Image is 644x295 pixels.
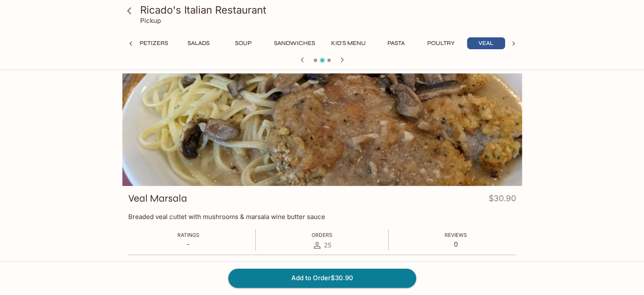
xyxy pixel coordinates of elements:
[326,37,370,49] button: Kid's Menu
[489,192,516,208] h4: $30.90
[324,241,332,249] span: 25
[467,37,505,49] button: Veal
[127,37,173,49] button: Appetizers
[128,213,516,221] p: Breaded veal cutlet with mushrooms & marsala wine butter sauce
[377,37,415,49] button: Pasta
[177,240,199,248] p: -
[269,37,320,49] button: Sandwiches
[140,3,519,17] h3: Ricado's Italian Restaurant
[228,269,416,287] button: Add to Order$30.90
[128,192,187,205] h3: Veal Marsala
[122,73,522,186] div: Veal Marsala
[422,37,460,49] button: Poultry
[140,17,161,25] p: Pickup
[224,37,263,49] button: Soup
[312,232,332,238] span: Orders
[177,232,199,238] span: Ratings
[445,240,467,248] p: 0
[180,37,218,49] button: Salads
[445,232,467,238] span: Reviews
